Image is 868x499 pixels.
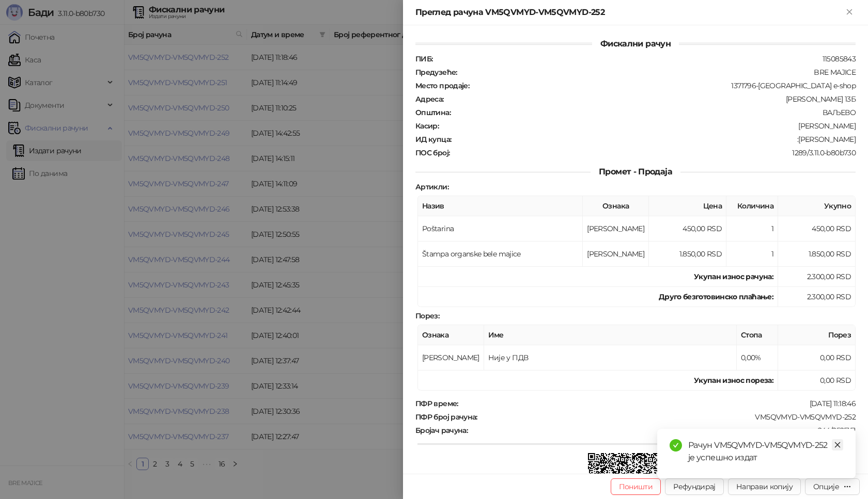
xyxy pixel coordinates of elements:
[778,325,856,345] th: Порез
[418,196,583,216] th: Назив
[415,54,432,63] strong: ПИБ :
[418,242,583,267] td: Štampa organske bele majice
[805,478,860,495] button: Опције
[726,196,778,216] th: Количина
[649,196,726,216] th: Цена
[470,81,857,90] div: 1371796-[GEOGRAPHIC_DATA] e-shop
[778,345,856,371] td: 0,00 RSD
[649,216,726,242] td: 450,00 RSD
[452,108,857,117] div: ВАЉЕВО
[415,68,457,77] strong: Предузеће :
[415,426,468,435] strong: Бројач рачуна :
[726,242,778,267] td: 1
[778,287,856,307] td: 2.300,00 RSD
[459,399,857,408] div: [DATE] 11:18:46
[736,482,793,491] span: Направи копију
[415,81,469,90] strong: Место продаје :
[451,148,857,157] div: 1289/3.11.0-b80b730
[458,68,857,77] div: BRE MAJICE
[469,426,857,435] div: 244/252ПП
[415,148,450,157] strong: ПОС број :
[484,325,737,345] th: Име
[611,478,661,495] button: Поништи
[778,196,856,216] th: Укупно
[415,94,444,104] strong: Адреса :
[484,345,737,371] td: Није у ПДВ
[832,439,843,450] a: Close
[728,478,801,495] button: Направи копију
[478,412,857,422] div: VM5QVMYD-VM5QVMYD-252
[415,135,451,144] strong: ИД купца :
[778,216,856,242] td: 450,00 RSD
[583,242,649,267] td: [PERSON_NAME]
[433,54,857,63] div: 115085843
[415,108,451,117] strong: Општина :
[813,482,839,491] div: Опције
[694,376,773,385] strong: Укупан износ пореза:
[415,412,477,422] strong: ПФР број рачуна :
[418,345,484,371] td: [PERSON_NAME]
[440,121,857,131] div: [PERSON_NAME]
[445,94,857,104] div: [PERSON_NAME] 13Б
[688,439,843,464] div: Рачун VM5QVMYD-VM5QVMYD-252 је успешно издат
[834,441,841,448] span: close
[415,311,439,320] strong: Порез :
[778,371,856,391] td: 0,00 RSD
[418,216,583,242] td: Poštarina
[415,6,843,19] div: Преглед рачуна VM5QVMYD-VM5QVMYD-252
[694,272,773,281] strong: Укупан износ рачуна :
[726,216,778,242] td: 1
[418,325,484,345] th: Ознака
[415,182,448,191] strong: Артикли :
[591,167,680,176] span: Промет - Продаја
[592,39,679,49] span: Фискални рачун
[778,267,856,287] td: 2.300,00 RSD
[843,6,856,19] button: Close
[778,242,856,267] td: 1.850,00 RSD
[583,196,649,216] th: Ознака
[415,121,439,131] strong: Касир :
[649,242,726,267] td: 1.850,00 RSD
[659,292,773,301] strong: Друго безготовинско плаћање :
[665,478,724,495] button: Рефундирај
[583,216,649,242] td: [PERSON_NAME]
[737,345,778,371] td: 0,00%
[415,399,458,408] strong: ПФР време :
[737,325,778,345] th: Стопа
[452,135,857,144] div: :[PERSON_NAME]
[670,439,682,452] span: check-circle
